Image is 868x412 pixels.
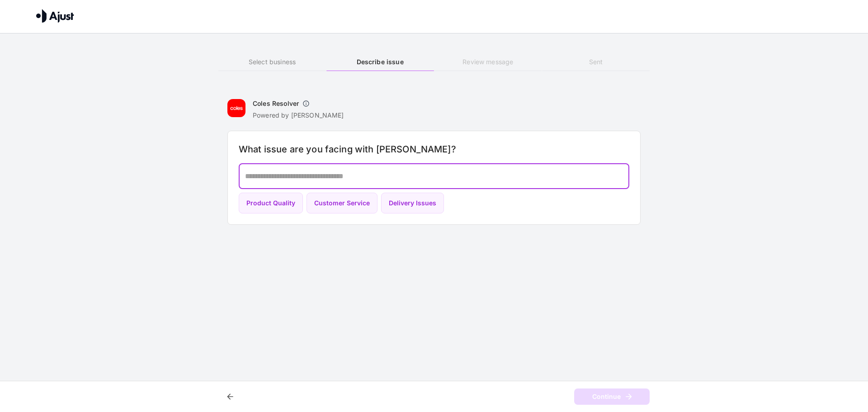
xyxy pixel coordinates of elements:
button: Product Quality [239,193,303,214]
img: Ajust [36,9,74,23]
button: Customer Service [307,193,377,214]
button: Delivery Issues [381,193,444,214]
h6: Coles Resolver [253,99,299,108]
h6: Review message [434,57,542,67]
h6: Describe issue [326,57,434,67]
h6: Sent [542,57,650,67]
p: Powered by [PERSON_NAME] [253,111,344,120]
h6: What issue are you facing with [PERSON_NAME]? [239,142,629,156]
h6: Select business [218,57,326,67]
img: Coles [227,99,245,117]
